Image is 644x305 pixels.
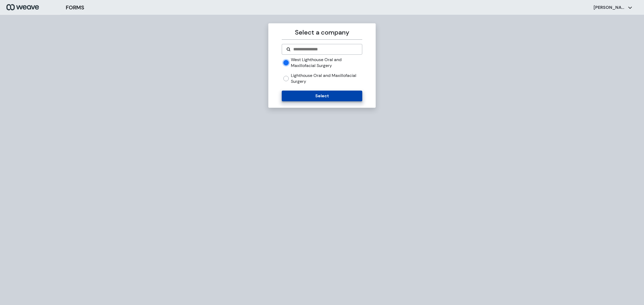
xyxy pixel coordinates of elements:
p: Select a company [282,28,362,37]
label: Lighthouse Oral and Maxillofacial Surgery [291,73,362,84]
button: Select [282,91,362,101]
p: [PERSON_NAME] [594,5,626,10]
label: West Lighthouse Oral and Maxillofacial Surgery [291,57,362,68]
h3: FORMS [66,3,84,12]
input: Search [293,46,357,53]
